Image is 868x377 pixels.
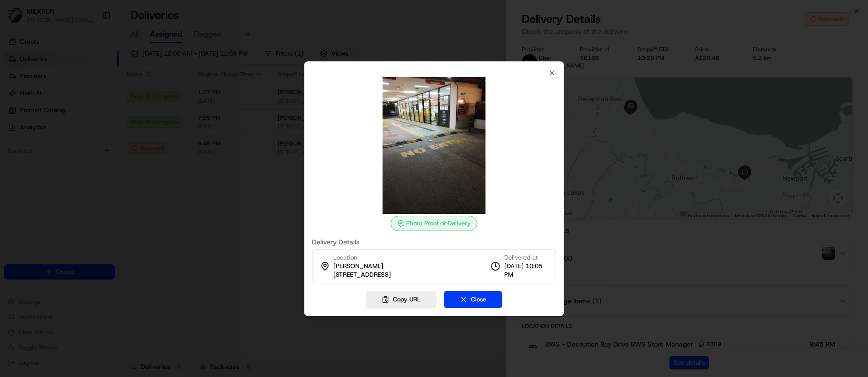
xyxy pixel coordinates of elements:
[366,291,436,308] button: Copy URL
[444,291,502,308] button: Close
[333,271,391,279] span: [STREET_ADDRESS]
[504,262,548,279] span: [DATE] 10:05 PM
[390,216,477,231] div: Photo Proof of Delivery
[333,262,383,271] span: [PERSON_NAME]
[504,253,548,262] span: Delivered at
[333,253,357,262] span: Location
[365,77,502,214] img: photo_proof_of_delivery image
[312,239,556,245] label: Delivery Details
